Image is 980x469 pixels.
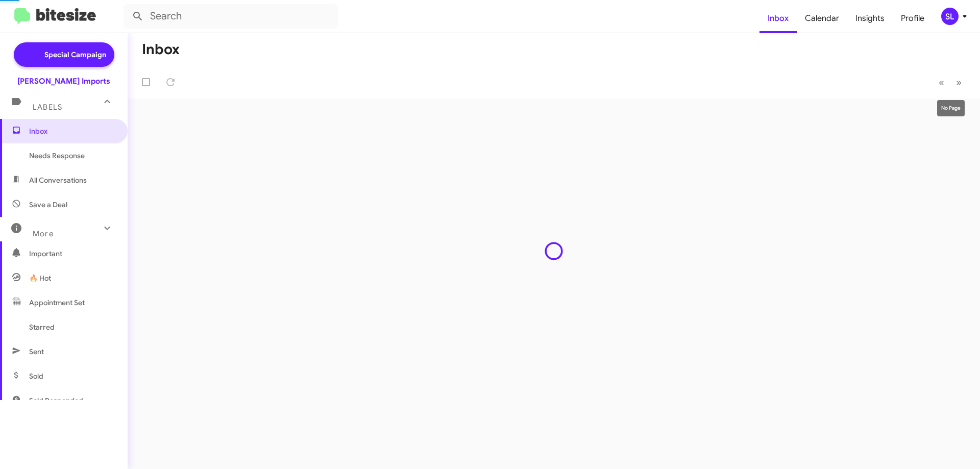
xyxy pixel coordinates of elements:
[956,76,962,89] span: »
[759,4,797,33] a: Inbox
[29,273,51,283] span: 🔥 Hot
[941,8,959,25] div: SL
[29,347,44,357] span: Sent
[33,229,54,238] span: More
[950,72,968,93] button: Next
[124,4,338,29] input: Search
[44,50,106,60] span: Special Campaign
[797,4,847,33] a: Calendar
[33,103,62,112] span: Labels
[847,4,893,33] a: Insights
[933,8,969,25] button: SL
[29,249,116,259] span: Important
[29,396,83,406] span: Sold Responded
[17,76,110,86] div: [PERSON_NAME] Imports
[29,298,85,308] span: Appointment Set
[29,371,43,381] span: Sold
[893,4,933,33] a: Profile
[29,200,67,210] span: Save a Deal
[937,100,965,116] div: No Page
[939,76,944,89] span: «
[142,41,180,58] h1: Inbox
[933,72,950,93] button: Previous
[29,322,55,332] span: Starred
[14,42,114,67] a: Special Campaign
[29,175,87,185] span: All Conversations
[29,126,116,136] span: Inbox
[933,72,968,93] nav: Page navigation example
[29,151,116,161] span: Needs Response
